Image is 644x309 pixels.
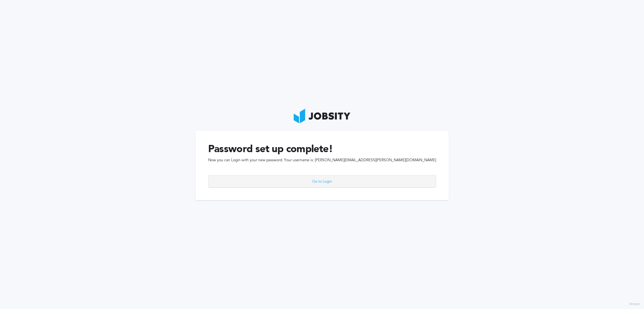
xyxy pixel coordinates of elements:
label: Version: [629,302,641,306]
h1: Password set up complete! [208,143,436,155]
div: Go to Login [208,175,436,188]
button: Go to Login [208,175,436,188]
span: Now you can Login with your new password. Your username is: [PERSON_NAME][EMAIL_ADDRESS][PERSON_N... [208,158,436,163]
